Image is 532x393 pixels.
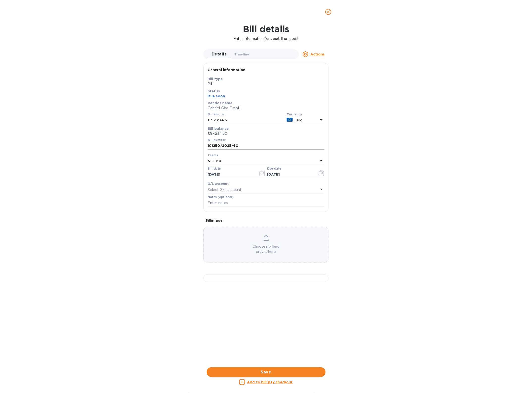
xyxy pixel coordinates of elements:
[267,167,281,170] label: Due date
[205,218,327,223] p: Bill image
[208,171,254,178] input: Select date
[208,159,222,163] b: NET 60
[287,112,302,116] b: Currency
[207,367,326,377] button: Save
[208,196,234,199] label: Notes (optional)
[208,94,324,99] p: Due soon
[208,131,324,136] p: €97,234.50
[211,117,285,124] input: € Enter bill amount
[208,81,324,87] p: Bill
[4,24,528,34] h1: Bill details
[208,127,229,131] b: Bill balance
[208,142,324,150] input: Enter bill number
[234,52,249,57] span: Timeline
[208,101,233,105] b: Vendor name
[267,171,314,178] input: Due date
[208,199,324,207] input: Enter notes
[208,153,218,157] b: Terms
[295,118,302,122] b: EUR
[4,36,528,41] p: Enter information for your bill or credit
[208,68,246,72] b: General information
[208,89,220,93] b: Status
[208,187,241,192] p: Select G/L account
[208,77,223,81] b: Bill type
[322,6,334,18] button: close
[211,369,322,375] span: Save
[208,113,225,116] label: Bill amount
[208,138,225,141] label: Bill number
[208,117,211,124] div: €
[208,167,221,170] label: Bill date
[208,105,324,111] p: Gabriel-Glas GmbH
[204,244,328,254] p: Choose a bill and drag it here
[212,51,226,58] span: Details
[208,182,229,185] b: G/L account
[310,52,325,56] u: Actions
[247,380,293,384] u: Add to bill pay checkout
